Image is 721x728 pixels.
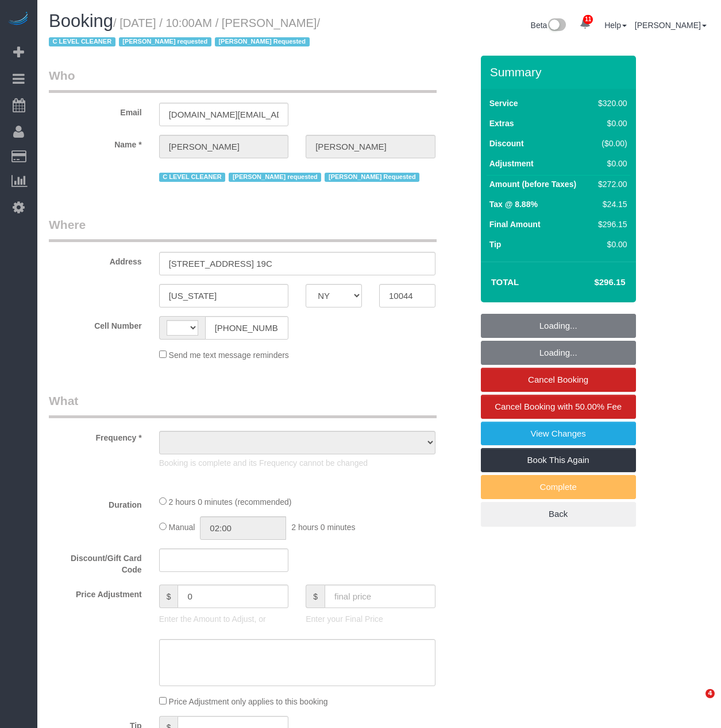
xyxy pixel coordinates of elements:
div: $0.00 [593,158,627,169]
label: Extras [489,118,514,129]
label: Email [40,103,151,118]
input: Last Name [306,135,435,158]
div: $320.00 [593,98,627,109]
span: 2 hours 0 minutes [291,523,355,532]
p: Booking is complete and its Frequency cannot be changed [159,457,435,469]
a: Cancel Booking [481,368,636,392]
a: Cancel Booking with 50.00% Fee [481,395,636,419]
div: $272.00 [593,178,627,190]
span: Booking [49,11,113,31]
input: First Name [159,135,289,158]
label: Name * [40,135,151,150]
span: Manual [169,523,195,532]
label: Amount (before Taxes) [489,178,576,190]
a: 11 [574,11,596,37]
a: Book This Again [481,448,636,472]
h4: $296.15 [560,278,625,287]
span: 2 hours 0 minutes (recommended) [169,497,292,507]
span: Send me text message reminders [169,351,289,360]
input: City [159,284,289,307]
span: $ [306,585,325,608]
label: Final Amount [489,219,541,230]
span: C LEVEL CLEANER [49,37,115,46]
legend: Who [49,67,437,93]
strong: Total [491,277,519,287]
img: Automaid Logo [7,11,30,28]
span: 11 [583,15,593,24]
label: Price Adjustment [40,585,151,600]
span: $ [159,585,178,608]
p: Enter the Amount to Adjust, or [159,613,289,625]
input: Email [159,103,289,126]
span: Price Adjustment only applies to this booking [169,697,328,706]
a: View Changes [481,422,636,446]
small: / [DATE] / 10:00AM / [PERSON_NAME] [49,17,320,49]
span: [PERSON_NAME] Requested [325,173,419,182]
label: Tip [489,239,502,250]
div: $0.00 [593,239,627,250]
div: $296.15 [593,219,627,230]
input: Zip Code [379,284,435,307]
span: [PERSON_NAME] Requested [215,37,310,46]
span: [PERSON_NAME] requested [119,37,211,46]
label: Adjustment [489,158,534,169]
div: $24.15 [593,198,627,210]
label: Tax @ 8.88% [489,198,538,210]
label: Discount [489,138,524,149]
span: Cancel Booking with 50.00% Fee [495,402,622,411]
img: New interface [547,18,566,33]
h3: Summary [490,65,630,79]
legend: What [49,392,437,418]
a: Beta [531,21,566,30]
a: Help [604,21,627,30]
label: Discount/Gift Card Code [40,548,151,575]
span: C LEVEL CLEANER [159,173,226,182]
legend: Where [49,216,437,242]
label: Service [489,98,518,109]
a: Back [481,502,636,526]
span: 4 [705,689,715,698]
a: [PERSON_NAME] [635,21,707,30]
input: Cell Number [205,316,289,340]
label: Address [40,252,151,267]
label: Duration [40,495,151,511]
p: Enter your Final Price [306,613,435,625]
iframe: Intercom live chat [682,689,710,717]
div: ($0.00) [593,138,627,149]
div: $0.00 [593,118,627,129]
label: Cell Number [40,316,151,332]
input: final price [325,585,435,608]
label: Frequency * [40,428,151,443]
span: [PERSON_NAME] requested [229,173,321,182]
